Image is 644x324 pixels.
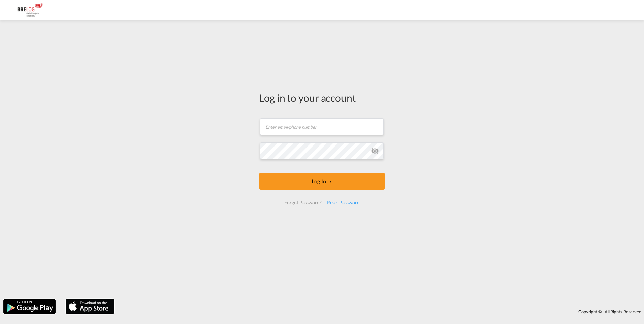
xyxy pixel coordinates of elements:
[259,173,385,190] button: LOGIN
[282,197,324,209] div: Forgot Password?
[324,197,362,209] div: Reset Password
[371,147,379,155] md-icon: icon-eye-off
[10,3,56,18] img: daae70a0ee2511ecb27c1fb462fa6191.png
[118,306,644,317] div: Copyright © . All Rights Reserved
[65,298,115,315] img: apple.png
[259,91,385,105] div: Log in to your account
[260,118,384,135] input: Enter email/phone number
[3,298,56,315] img: google.png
